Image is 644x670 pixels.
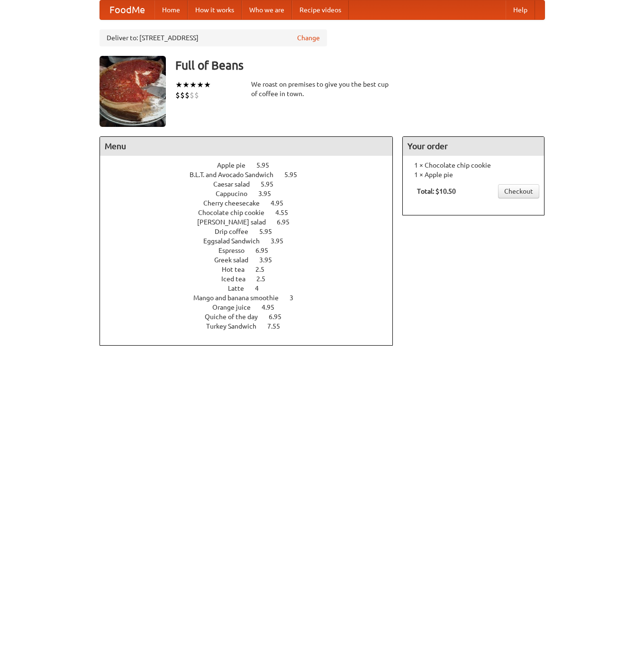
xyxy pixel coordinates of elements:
[417,188,456,195] b: Total: $10.50
[217,161,255,169] span: Apple pie
[242,0,292,19] a: Who we are
[292,0,349,19] a: Recipe videos
[193,294,288,302] span: Mango and banana smoothie
[175,90,180,100] li: $
[271,237,293,245] span: 3.95
[255,285,268,292] span: 4
[221,275,255,283] span: Iced tea
[197,218,307,226] a: [PERSON_NAME] salad 6.95
[215,228,290,235] a: Drip coffee 5.95
[214,256,258,264] span: Greek salad
[203,237,301,245] a: Eggsalad Sandwich 3.95
[408,170,539,179] li: 1 × Apple pie
[203,237,269,245] span: Eggsalad Sandwich
[216,190,289,197] a: Cappucino 3.95
[198,209,274,216] span: Chocolate chip cookie
[284,171,307,179] span: 5.95
[100,56,166,127] img: angular.jpg
[275,209,298,216] span: 4.55
[190,171,315,179] a: B.L.T. and Avocado Sandwich 5.95
[290,294,303,302] span: 3
[204,80,211,90] li: ★
[256,275,275,283] span: 2.5
[267,322,290,330] span: 7.55
[213,180,291,188] a: Caesar salad 5.95
[222,266,254,273] span: Hot tea
[297,33,320,43] a: Change
[213,180,259,188] span: Caesar salad
[180,90,185,100] li: $
[218,247,286,254] a: Espresso 6.95
[197,80,204,90] li: ★
[100,0,154,19] a: FoodMe
[215,228,258,235] span: Drip coffee
[506,0,535,19] a: Help
[205,313,299,321] a: Quiche of the day 6.95
[259,228,281,235] span: 5.95
[408,161,539,170] li: 1 × Chocolate chip cookie
[212,304,260,311] span: Orange juice
[175,80,182,90] li: ★
[203,199,269,207] span: Cherry cheesecake
[217,161,287,169] a: Apple pie 5.95
[185,90,190,100] li: $
[228,285,254,292] span: Latte
[100,137,393,156] h4: Menu
[100,29,327,46] div: Deliver to: [STREET_ADDRESS]
[222,266,282,273] a: Hot tea 2.5
[190,171,283,179] span: B.L.T. and Avocado Sandwich
[221,275,283,283] a: Iced tea 2.5
[188,0,242,19] a: How it works
[206,322,298,330] a: Turkey Sandwich 7.55
[194,90,199,100] li: $
[403,137,544,156] h4: Your order
[261,180,283,188] span: 5.95
[205,313,267,321] span: Quiche of the day
[154,0,188,19] a: Home
[212,304,292,311] a: Orange juice 4.95
[228,285,276,292] a: Latte 4
[255,266,274,273] span: 2.5
[256,161,279,169] span: 5.95
[175,56,545,75] h3: Full of Beans
[197,218,275,226] span: [PERSON_NAME] salad
[193,294,311,302] a: Mango and banana smoothie 3
[258,190,281,197] span: 3.95
[198,209,306,216] a: Chocolate chip cookie 4.55
[255,247,278,254] span: 6.95
[269,313,291,321] span: 6.95
[277,218,299,226] span: 6.95
[206,322,266,330] span: Turkey Sandwich
[259,256,281,264] span: 3.95
[218,247,254,254] span: Espresso
[216,190,257,197] span: Cappucino
[214,256,290,264] a: Greek salad 3.95
[203,199,301,207] a: Cherry cheesecake 4.95
[190,90,194,100] li: $
[190,80,197,90] li: ★
[262,304,284,311] span: 4.95
[251,80,393,98] div: We roast on premises to give you the best cup of coffee in town.
[498,184,539,198] a: Checkout
[182,80,190,90] li: ★
[271,199,293,207] span: 4.95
